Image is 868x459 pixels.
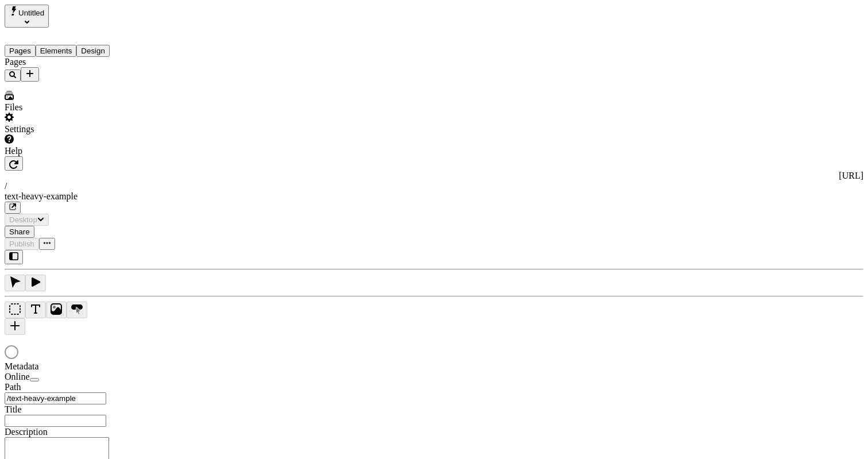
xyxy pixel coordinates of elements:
div: text-heavy-example [5,191,863,202]
span: Title [5,404,22,414]
button: Select site [5,5,49,28]
button: Box [5,302,25,318]
button: Desktop [5,214,49,226]
span: Description [5,427,48,437]
div: Help [5,146,153,156]
div: Pages [5,57,153,67]
button: Elements [36,45,77,57]
button: Design [76,45,110,57]
div: / [5,181,863,191]
span: Path [5,382,21,392]
button: Button [67,302,87,318]
button: Text [25,302,46,318]
span: Untitled [18,9,44,17]
span: Online [5,372,30,381]
div: [URL] [5,171,863,181]
div: Files [5,102,153,113]
div: Settings [5,124,153,134]
span: Publish [9,240,34,248]
button: Share [5,226,34,238]
button: Publish [5,238,39,250]
button: Image [46,302,67,318]
div: Metadata [5,361,142,372]
span: Share [9,227,30,236]
button: Add new [21,67,39,82]
span: Desktop [9,215,37,224]
button: Pages [5,45,36,57]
